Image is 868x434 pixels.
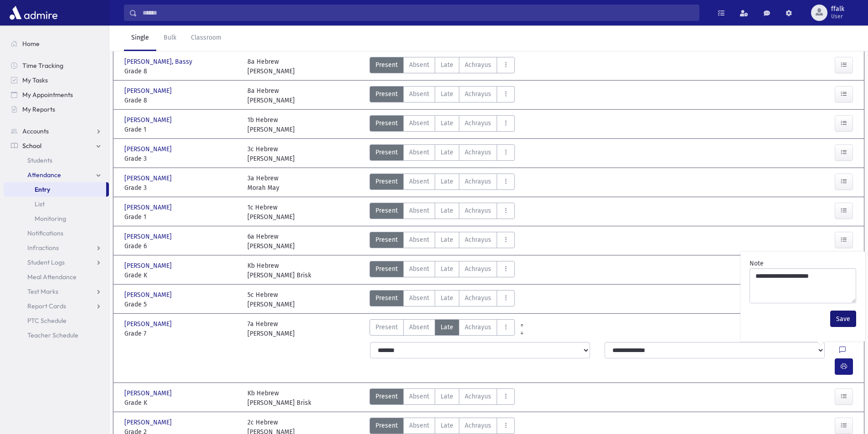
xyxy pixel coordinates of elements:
[124,329,238,338] span: Grade 7
[124,144,174,154] span: [PERSON_NAME]
[22,61,63,70] span: Time Tracking
[465,264,491,274] span: Achrayus
[184,26,229,51] a: Classroom
[409,118,429,128] span: Absent
[27,317,67,325] span: PTC Schedule
[370,174,515,193] div: AttTypes
[22,127,49,135] span: Accounts
[4,197,109,211] a: List
[22,142,41,150] span: School
[409,293,429,303] span: Absent
[124,183,238,193] span: Grade 3
[409,89,429,99] span: Absent
[124,261,174,271] span: [PERSON_NAME]
[4,328,109,342] a: Teacher Schedule
[465,177,491,186] span: Achrayus
[35,200,45,208] span: List
[409,60,429,70] span: Absent
[27,229,63,237] span: Notifications
[247,174,279,193] div: 3a Hebrew Morah May
[124,290,174,300] span: [PERSON_NAME]
[27,156,52,164] span: Students
[465,148,491,157] span: Achrayus
[247,319,295,338] div: 7a Hebrew [PERSON_NAME]
[370,319,515,338] div: AttTypes
[370,261,515,280] div: AttTypes
[465,60,491,70] span: Achrayus
[4,182,106,197] a: Entry
[22,76,48,84] span: My Tasks
[124,203,174,212] span: [PERSON_NAME]
[4,124,109,138] a: Accounts
[124,271,238,280] span: Grade K
[4,73,109,87] a: My Tasks
[247,232,295,251] div: 6a Hebrew [PERSON_NAME]
[247,388,311,408] div: Kb Hebrew [PERSON_NAME] Brisk
[375,322,398,332] span: Present
[247,144,295,163] div: 3c Hebrew [PERSON_NAME]
[441,177,453,186] span: Late
[441,264,453,274] span: Late
[4,284,109,299] a: Test Marks
[465,293,491,303] span: Achrayus
[441,392,453,401] span: Late
[124,125,238,134] span: Grade 1
[22,91,73,99] span: My Appointments
[375,177,398,186] span: Present
[375,148,398,157] span: Present
[4,153,109,168] a: Students
[27,287,58,296] span: Test Marks
[4,36,109,51] a: Home
[375,206,398,215] span: Present
[124,57,194,66] span: [PERSON_NAME], Bassy
[4,211,109,226] a: Monitoring
[124,388,174,398] span: [PERSON_NAME]
[137,5,699,21] input: Search
[375,293,398,303] span: Present
[124,174,174,183] span: [PERSON_NAME]
[4,87,109,102] a: My Appointments
[750,259,764,268] label: Note
[441,421,453,430] span: Late
[27,273,77,281] span: Meal Attendance
[4,58,109,73] a: Time Tracking
[409,264,429,274] span: Absent
[4,255,109,270] a: Student Logs
[831,5,844,13] span: ffalk
[27,244,59,252] span: Infractions
[35,214,66,223] span: Monitoring
[465,89,491,99] span: Achrayus
[370,144,515,163] div: AttTypes
[409,322,429,332] span: Absent
[441,118,453,128] span: Late
[124,300,238,309] span: Grade 5
[409,148,429,157] span: Absent
[465,322,491,332] span: Achrayus
[124,86,174,96] span: [PERSON_NAME]
[375,421,398,430] span: Present
[124,96,238,105] span: Grade 8
[409,206,429,215] span: Absent
[441,322,453,332] span: Late
[4,138,109,153] a: School
[375,89,398,99] span: Present
[247,115,295,134] div: 1b Hebrew [PERSON_NAME]
[441,148,453,157] span: Late
[465,118,491,128] span: Achrayus
[441,60,453,70] span: Late
[124,26,156,51] a: Single
[375,392,398,401] span: Present
[247,203,295,222] div: 1c Hebrew [PERSON_NAME]
[370,86,515,105] div: AttTypes
[247,290,295,309] div: 5c Hebrew [PERSON_NAME]
[409,392,429,401] span: Absent
[4,226,109,240] a: Notifications
[4,102,109,117] a: My Reports
[22,40,40,48] span: Home
[370,203,515,222] div: AttTypes
[441,235,453,245] span: Late
[465,206,491,215] span: Achrayus
[27,258,65,266] span: Student Logs
[27,171,61,179] span: Attendance
[4,313,109,328] a: PTC Schedule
